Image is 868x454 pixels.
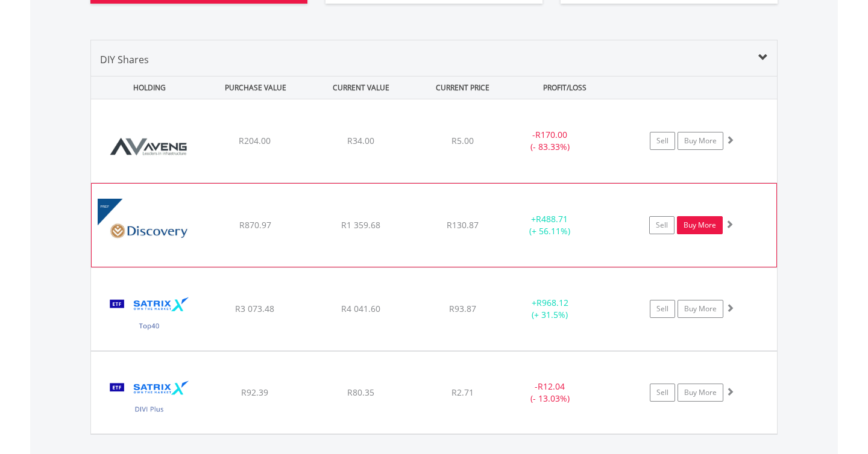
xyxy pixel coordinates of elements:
div: - (- 13.03%) [505,381,596,405]
span: R968.12 [536,297,568,308]
span: R3 073.48 [235,303,274,314]
span: R2.71 [451,387,474,398]
img: EQU.ZA.STXDIV.png [97,367,201,431]
span: R5.00 [451,135,474,146]
a: Buy More [678,300,723,318]
span: R488.71 [536,213,568,225]
a: Sell [650,384,675,402]
div: PURCHASE VALUE [204,76,307,99]
span: R870.97 [239,219,271,231]
img: EQU.ZA.DSBP.png [98,199,201,264]
span: R4 041.60 [341,303,380,314]
a: Buy More [678,132,723,150]
span: R34.00 [347,135,374,146]
span: DIY Shares [100,53,149,66]
span: R92.39 [241,387,268,398]
a: Sell [649,216,675,234]
div: - (- 83.33%) [505,129,596,153]
span: R12.04 [538,381,565,392]
span: R93.87 [449,303,476,314]
a: Sell [650,132,675,150]
div: CURRENT VALUE [309,76,412,99]
span: R204.00 [239,135,271,146]
div: HOLDING [92,76,201,99]
span: R1 359.68 [341,219,380,231]
span: R80.35 [347,387,374,398]
img: EQU.ZA.AEG.png [97,114,201,179]
div: + (+ 31.5%) [505,297,596,321]
span: R170.00 [535,129,567,140]
div: CURRENT PRICE [415,76,511,99]
a: Buy More [677,216,723,234]
a: Sell [650,300,675,318]
div: + (+ 56.11%) [505,213,595,237]
img: EQU.ZA.STX40.png [97,283,201,347]
span: R130.87 [447,219,479,231]
div: PROFIT/LOSS [513,76,616,99]
a: Buy More [678,384,723,402]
